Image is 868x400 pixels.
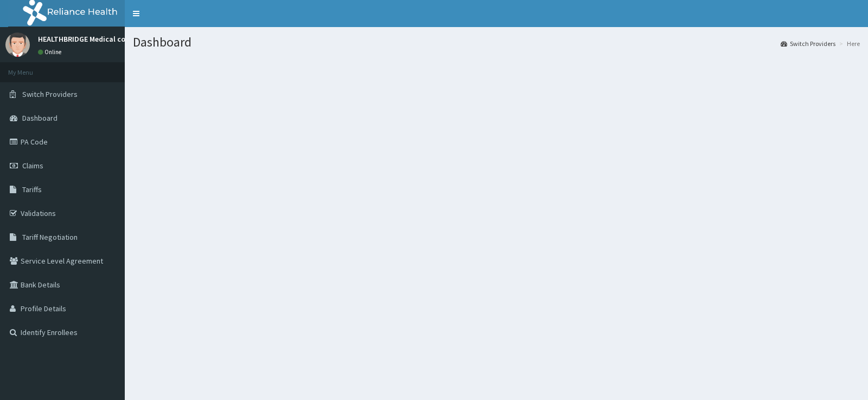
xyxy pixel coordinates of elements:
[22,185,42,194] span: Tariffs
[22,232,78,242] span: Tariff Negotiation
[22,89,78,99] span: Switch Providers
[22,161,43,171] span: Claims
[38,48,64,56] a: Online
[38,35,159,43] p: HEALTHBRIDGE Medical consultants
[133,35,860,49] h1: Dashboard
[22,113,58,123] span: Dashboard
[781,39,835,48] a: Switch Providers
[837,39,860,48] li: Here
[5,32,30,57] img: User Image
